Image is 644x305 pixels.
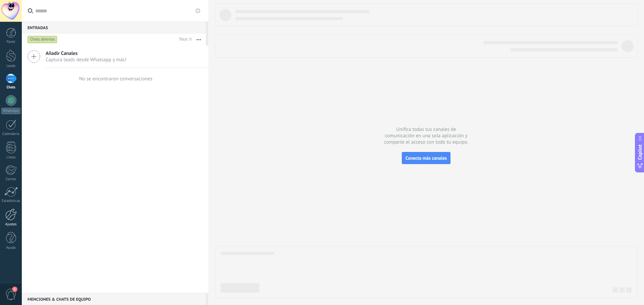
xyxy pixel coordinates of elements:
span: Añadir Canales [46,50,126,57]
div: Calendario [1,132,21,136]
div: Menciones & Chats de equipo [22,293,206,305]
div: Correo [1,177,21,181]
div: Estadísticas [1,199,21,203]
div: Leads [1,64,21,68]
span: 1 [12,287,17,292]
div: Entradas [22,21,206,33]
div: Chats abiertos [28,35,57,44]
div: Ayuda [1,246,21,250]
div: Total: 0 [176,36,192,43]
div: Ajustes [1,222,21,227]
button: Más [192,33,206,46]
div: WhatsApp [1,108,20,114]
div: No se encontraron conversaciones [79,76,153,82]
div: Panel [1,40,21,44]
span: Captura leads desde Whatsapp y más! [46,57,126,63]
button: Conecta más canales [402,152,450,164]
span: Copilot [637,144,643,160]
div: Chats [1,85,21,90]
span: Conecta más canales [406,155,447,161]
div: Listas [1,155,21,160]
